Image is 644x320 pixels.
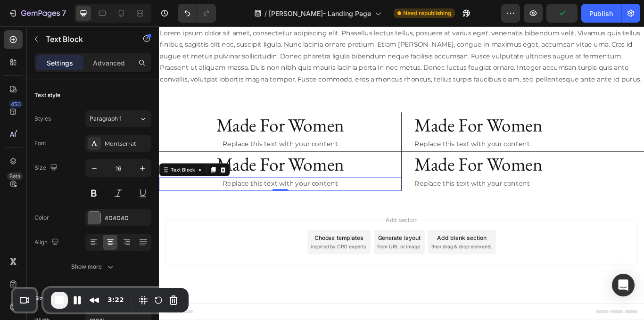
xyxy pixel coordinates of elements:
h2: Made For Women [297,100,566,131]
div: Size [34,162,59,174]
p: 7 [62,8,66,19]
div: Generate layout [256,241,305,251]
div: Color [34,213,49,222]
div: Text Block [12,163,44,172]
div: Font [34,139,46,148]
p: Settings [47,58,73,68]
iframe: Design area [159,26,644,320]
span: from URL or image [254,253,305,262]
div: Add blank section [324,241,382,251]
div: Publish [589,8,613,18]
button: Paragraph 1 [85,110,151,127]
span: then drag & drop elements [317,253,388,262]
span: Paragraph 1 [90,115,122,123]
p: Advanced [93,58,125,68]
span: Need republishing [403,9,451,17]
span: / [264,8,267,18]
button: Publish [581,4,621,23]
div: Text style [34,91,60,99]
button: Show more [34,258,151,275]
div: Undo/Redo [178,4,216,23]
span: Add section [261,221,305,230]
div: Replace this text with your content [297,130,566,146]
p: Lorem ipsum dolor sit amet, consectetur adipiscing elit. Phasellus lectus tellus, posuere at vari... [1,1,565,69]
div: 450 [9,100,23,108]
div: Align [34,236,61,249]
h2: Made For Women [297,146,566,176]
div: Choose templates [182,241,239,251]
span: [PERSON_NAME]- Landing Page [269,8,371,18]
div: Styles [34,115,51,123]
p: Made For Women [1,147,281,175]
div: Beta [7,172,23,180]
p: Made For Women [1,101,281,130]
div: Replace this text with your content [297,176,566,192]
span: inspired by CRO experts [177,253,241,262]
p: Text Block [46,33,126,45]
div: Montserrat [105,139,149,148]
div: Show more [71,262,115,271]
div: 4D4D4D [105,214,149,222]
div: Open Intercom Messenger [612,274,635,296]
button: 7 [4,4,70,23]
